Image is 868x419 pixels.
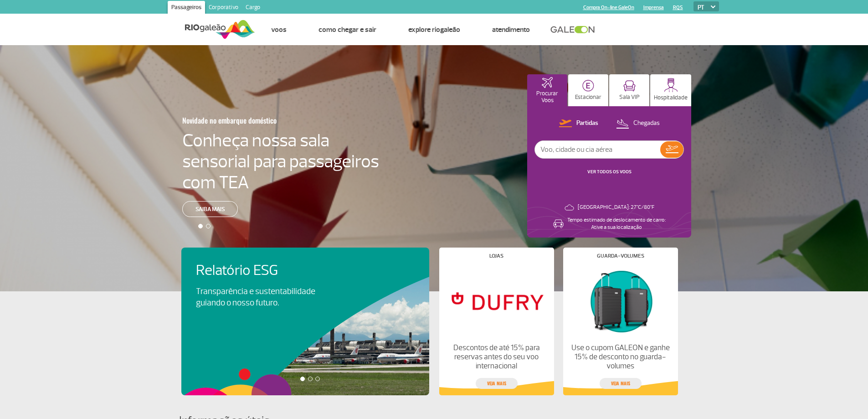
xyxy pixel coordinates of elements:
[568,74,608,106] button: Estacionar
[492,25,530,34] a: Atendimento
[609,74,649,106] button: Sala VIP
[578,204,654,211] p: [GEOGRAPHIC_DATA]: 27°C/80°F
[570,343,670,371] p: Use o cupom GALEON e ganhe 15% de desconto no guarda-volumes
[619,94,640,101] p: Sala VIP
[542,77,553,88] img: airplaneHomeActive.svg
[582,80,594,92] img: carParkingHome.svg
[532,90,563,104] p: Procurar Voos
[205,1,242,16] a: Corporativo
[643,5,664,10] a: Imprensa
[271,25,287,34] a: Voos
[623,80,636,92] img: vipRoom.svg
[196,262,415,309] a: Relatório ESGTransparência e sustentabilidade guiando o nosso futuro.
[196,262,341,279] h4: Relatório ESG
[182,201,238,217] a: Saiba mais
[447,343,546,371] p: Descontos de até 15% para reservas antes do seu voo internacional
[476,378,518,389] a: veja mais
[447,266,546,336] img: Lojas
[600,378,642,389] a: veja mais
[535,141,660,158] input: Voo, cidade ou cia aérea
[664,78,678,92] img: hospitality.svg
[650,74,691,106] button: Hospitalidade
[567,217,666,231] p: Tempo estimado de deslocamento de carro: Ative a sua localização
[408,25,460,34] a: Explore RIOgaleão
[597,253,644,259] h4: Guarda-volumes
[489,253,503,259] h4: Lojas
[633,119,660,128] p: Chegadas
[587,169,632,175] a: VER TODOS OS VOOS
[585,168,634,176] button: VER TODOS OS VOOS
[182,130,379,193] h4: Conheça nossa sala sensorial para passageiros com TEA
[673,5,683,10] a: RQS
[575,94,601,101] p: Estacionar
[613,118,663,129] button: Chegadas
[556,118,601,129] button: Partidas
[654,94,688,101] p: Hospitalidade
[527,74,567,106] button: Procurar Voos
[318,25,376,34] a: Como chegar e sair
[576,119,598,128] p: Partidas
[570,266,670,336] img: Guarda-volumes
[242,1,264,16] a: Cargo
[168,1,205,16] a: Passageiros
[182,111,334,130] h3: Novidade no embarque doméstico
[196,286,325,309] p: Transparência e sustentabilidade guiando o nosso futuro.
[583,5,634,10] a: Compra On-line GaleOn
